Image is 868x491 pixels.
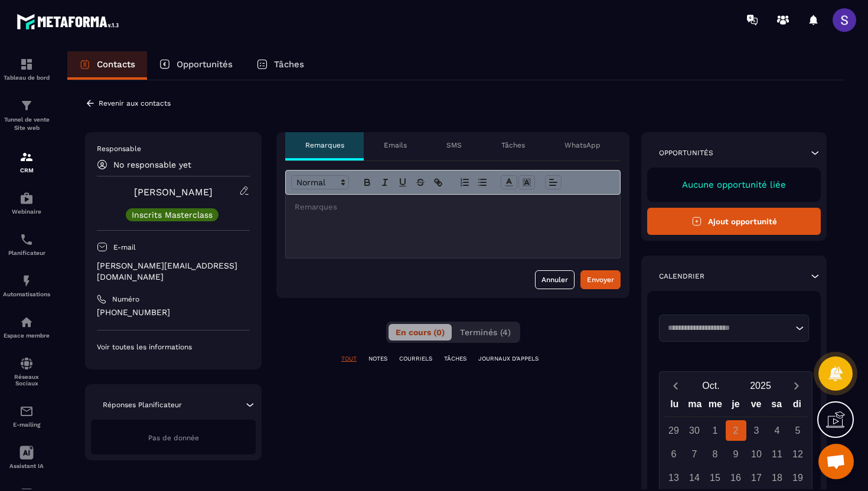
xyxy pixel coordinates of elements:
p: Automatisations [3,291,50,297]
a: social-networksocial-networkRéseaux Sociaux [3,348,50,395]
button: Terminés (4) [453,324,518,341]
div: je [726,396,746,417]
p: Numéro [112,294,139,304]
a: [PERSON_NAME] [134,186,213,198]
p: Réponses Planificateur [103,400,182,410]
p: TOUT [341,355,357,363]
button: Ajout opportunité [647,208,821,235]
img: automations [19,274,34,288]
p: Remarques [305,140,344,150]
input: Search for option [664,322,792,334]
div: sa [766,396,787,417]
div: 7 [684,444,705,464]
p: Voir toutes les informations [97,342,250,352]
div: 12 [788,444,808,464]
a: Tâches [244,51,316,80]
span: En cours (0) [396,328,445,337]
div: 2 [726,420,746,441]
img: social-network [19,356,34,371]
p: Emails [384,140,407,150]
p: Inscrits Masterclass [132,211,213,219]
span: Terminés (4) [460,328,511,337]
button: Open months overlay [686,375,736,396]
img: email [19,404,34,418]
p: Espace membre [3,332,50,339]
button: En cours (0) [389,324,452,341]
div: 9 [726,444,746,464]
div: 30 [684,420,705,441]
p: Tâches [274,59,304,70]
a: Contacts [67,51,147,80]
a: schedulerschedulerPlanificateur [3,224,50,265]
a: Assistant IA [3,437,50,478]
p: CRM [3,167,50,174]
img: formation [19,150,34,164]
div: 13 [664,467,684,488]
p: [PERSON_NAME][EMAIL_ADDRESS][DOMAIN_NAME] [97,260,250,283]
img: formation [19,99,34,113]
p: COURRIELS [399,355,432,363]
a: automationsautomationsEspace membre [3,306,50,348]
div: Search for option [659,315,809,342]
p: Tableau de bord [3,74,50,81]
p: NOTES [368,355,387,363]
button: Next month [785,378,807,394]
p: Responsable [97,144,250,153]
div: 6 [664,444,684,464]
div: 4 [767,420,788,441]
p: Opportunités [177,59,233,70]
div: 18 [767,467,788,488]
img: logo [17,11,123,32]
a: automationsautomationsWebinaire [3,182,50,224]
div: 17 [746,467,767,488]
img: automations [19,191,34,205]
span: Pas de donnée [148,434,199,442]
button: Envoyer [580,270,621,289]
p: SMS [446,140,462,150]
p: Aucune opportunité liée [659,179,809,190]
div: 3 [746,420,767,441]
p: E-mailing [3,421,50,428]
img: formation [19,57,34,71]
div: 16 [726,467,746,488]
div: Ouvrir le chat [818,444,854,479]
div: ve [746,396,766,417]
img: scheduler [19,233,34,247]
div: ma [685,396,706,417]
p: JOURNAUX D'APPELS [478,355,539,363]
p: Réseaux Sociaux [3,374,50,387]
p: E-mail [113,243,136,252]
p: Tâches [501,140,525,150]
div: lu [664,396,685,417]
a: formationformationCRM [3,141,50,182]
a: formationformationTunnel de vente Site web [3,90,50,141]
div: 8 [705,444,726,464]
a: Opportunités [147,51,244,80]
p: Contacts [97,59,135,70]
p: Revenir aux contacts [99,99,171,107]
a: formationformationTableau de bord [3,48,50,90]
p: Assistant IA [3,463,50,469]
p: Opportunités [659,148,713,158]
p: [PHONE_NUMBER] [97,307,250,318]
div: 14 [684,467,705,488]
button: Previous month [664,378,686,394]
div: 29 [664,420,684,441]
a: emailemailE-mailing [3,395,50,437]
div: 19 [788,467,808,488]
div: 15 [705,467,726,488]
div: Envoyer [587,274,614,286]
p: TÂCHES [444,355,466,363]
div: 1 [705,420,726,441]
p: Webinaire [3,208,50,215]
button: Open years overlay [736,375,785,396]
div: me [705,396,726,417]
div: 10 [746,444,767,464]
div: 11 [767,444,788,464]
img: automations [19,315,34,329]
button: Annuler [535,270,575,289]
p: WhatsApp [564,140,601,150]
a: automationsautomationsAutomatisations [3,265,50,306]
p: Planificateur [3,250,50,256]
div: 5 [788,420,808,441]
